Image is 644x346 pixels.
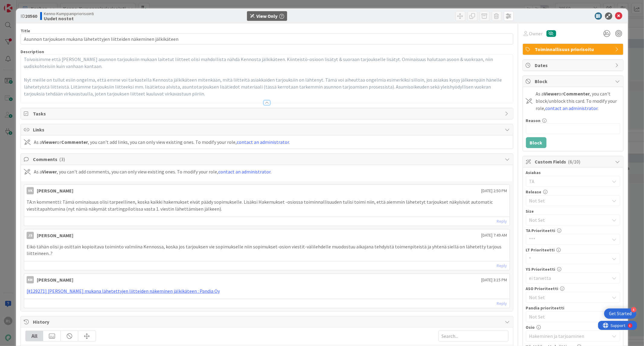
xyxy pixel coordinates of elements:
[536,90,620,112] div: As a or , you can't block/unblock this card. To modify your role, .
[546,105,598,111] a: contact an administrator
[42,169,57,175] b: Viewer
[27,232,34,239] div: JS
[497,300,507,307] a: Reply
[529,216,607,224] span: Not Set
[544,91,559,97] b: Viewer
[526,325,620,329] div: Osio
[526,190,620,194] div: Release
[26,331,43,341] div: All
[568,159,581,165] span: ( 6/10 )
[526,248,620,252] div: LT Prioriteetti
[529,178,610,185] span: TA
[33,156,502,163] span: Comments
[529,332,610,340] span: Hakeminen ja tarjoaminen
[21,28,30,34] label: Title
[529,197,610,204] span: Not Set
[24,77,503,96] span: Nyt meille on tullut esiin ongelma, että emme voi tarkastella Kennosta jälkikäteen mitenkään, mit...
[526,137,546,148] button: Block
[27,288,220,294] a: [#129271] [PERSON_NAME] mukana lähetettyjen liitteiden näkeminen jälkikäteen : Pandia Oy
[482,188,507,194] span: [DATE] 2:50 PM
[44,11,94,16] span: Kenno-Kumppanipriorisointi
[33,318,502,325] span: History
[42,139,57,145] b: Viewer
[256,12,277,20] div: View Only
[31,2,33,7] div: 6
[438,331,508,341] input: Search...
[604,309,636,319] div: Open Get Started checklist, remaining modules: 4
[526,286,620,291] div: ASO Prioriteetti
[563,91,590,97] b: Commenter
[34,138,290,146] div: As a or , you can't add links, you can only view existing ones. To modify your role, .
[33,126,502,133] span: Links
[27,276,34,283] div: KM
[37,276,73,283] div: [PERSON_NAME]
[482,232,507,238] span: [DATE] 7:49 AM
[21,49,44,54] span: Description
[237,139,289,145] a: contact an administrator
[631,307,636,312] div: 4
[529,274,607,282] span: ei tarvetta
[13,1,27,8] span: Support
[535,78,612,85] span: Block
[44,16,94,21] b: Uudet nostot
[27,199,507,212] p: TA:n kommentti: Tämä ominaisuus olisi tarpeellinen, koska kaikki hakemukset eivät päädy sopimukse...
[526,306,620,310] div: Pandia prioriteetti
[27,243,507,257] p: Eikö tähän olisi jo osittain kopioitava toiminto valmiina Kennossa, koska jos tarjouksen vie sopi...
[59,156,65,162] span: ( 3 )
[535,62,612,69] span: Dates
[21,34,513,44] input: type card name here...
[526,170,620,175] div: Asiakas
[34,168,271,175] div: As a , you can't add comments, you can only view existing ones. To modify your role, .
[535,46,612,53] span: Toiminnallisuus priorisoitu
[497,218,507,225] a: Reply
[529,312,607,321] span: Not Set
[218,169,271,175] a: contact an administrator
[37,232,73,239] div: [PERSON_NAME]
[526,118,541,123] label: Reason
[25,13,37,19] b: 20560
[526,209,620,213] div: Size
[33,110,502,117] span: Tasks
[609,311,632,317] div: Get Started
[37,187,73,194] div: [PERSON_NAME]
[24,56,494,69] span: Toivoisimme että [PERSON_NAME] asunnon tarjouksiin mukaan laitetut liitteet olisi mahdollista näh...
[497,262,507,270] a: Reply
[529,30,543,37] span: Owner
[529,293,607,302] span: Not Set
[27,187,34,194] div: VK
[482,277,507,283] span: [DATE] 3:15 PM
[526,267,620,271] div: YS Prioriteetti
[526,228,620,233] div: TA Prioriteetti
[61,139,88,145] b: Commenter
[535,158,612,165] span: Custom Fields
[21,12,37,20] span: ID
